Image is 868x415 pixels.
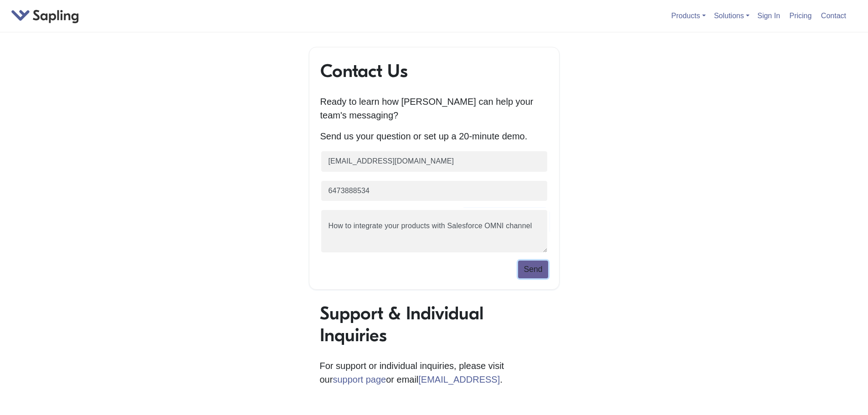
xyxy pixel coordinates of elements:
button: Send [518,261,548,278]
a: [EMAIL_ADDRESS] [418,374,500,384]
p: Ready to learn how [PERSON_NAME] can help your team's messaging? [320,95,548,122]
a: support page [333,374,386,384]
h1: Contact Us [320,60,548,82]
a: Products [671,12,705,20]
a: Contact [817,8,850,23]
input: Business email (required) [320,150,548,173]
a: Solutions [714,12,750,20]
a: Sign In [754,8,784,23]
p: For support or individual inquiries, please visit our or email . [320,359,549,386]
h1: Support & Individual Inquiries [320,302,549,346]
a: Pricing [786,8,816,23]
input: Phone number (optional) [320,180,548,202]
p: Send us your question or set up a 20-minute demo. [320,129,548,143]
